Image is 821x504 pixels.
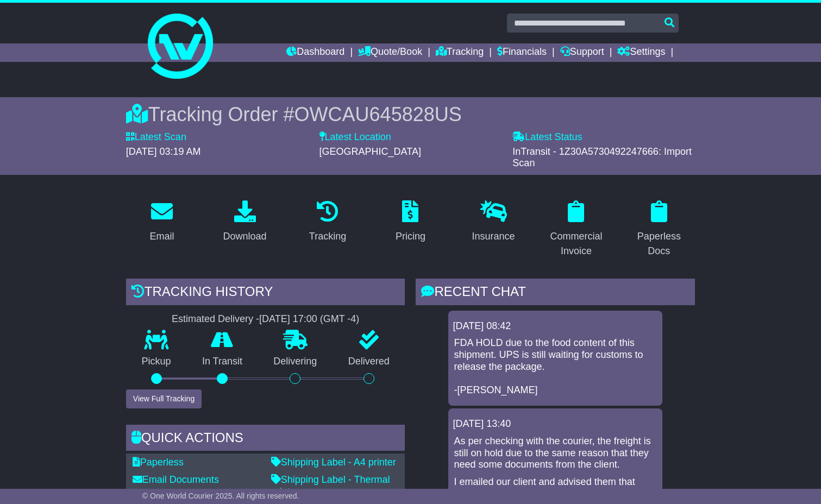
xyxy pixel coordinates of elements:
label: Latest Location [319,131,391,143]
a: Quote/Book [358,43,422,62]
a: Support [560,43,604,62]
div: Paperless Docs [630,229,688,259]
span: © One World Courier 2025. All rights reserved. [142,492,299,500]
a: Dashboard [286,43,344,62]
label: Latest Status [512,131,582,143]
p: Pickup [126,356,186,368]
a: Shipping Label - Thermal printer [271,474,390,497]
span: OWCAU645828US [294,103,462,125]
p: In Transit [186,356,258,368]
p: Delivered [333,356,405,368]
span: InTransit - 1Z30A5730492247666: Import Scan [512,146,692,169]
div: Download [223,229,267,244]
a: Paperless [133,457,184,468]
div: [DATE] 08:42 [453,320,658,332]
div: Email [150,229,174,244]
div: [DATE] 13:40 [453,418,658,430]
p: FDA HOLD due to the food content of this shipment. UPS is still waiting for customs to release th... [454,337,657,396]
a: Tracking [302,197,353,248]
p: As per checking with the courier, the freight is still on hold due to the same reason that they n... [454,436,657,471]
a: Shipping Label - A4 printer [271,457,396,468]
div: Quick Actions [126,425,405,454]
a: Pricing [388,197,433,248]
div: Estimated Delivery - [126,313,405,325]
a: Tracking [436,43,484,62]
span: [DATE] 03:19 AM [126,146,201,157]
div: Pricing [396,229,425,244]
a: Insurance [465,197,522,248]
div: Tracking history [126,279,405,308]
a: Download [216,197,274,248]
div: Insurance [472,229,515,244]
a: Settings [617,43,665,62]
div: Tracking [309,229,346,244]
div: RECENT CHAT [416,279,695,308]
a: Email [143,197,181,248]
a: Financials [497,43,547,62]
a: Paperless Docs [623,197,695,262]
div: Tracking Order # [126,103,695,126]
div: [DATE] 17:00 (GMT -4) [259,313,359,325]
a: Commercial Invoice [540,197,612,262]
a: Email Documents [133,474,219,485]
span: [GEOGRAPHIC_DATA] [319,146,421,157]
button: View Full Tracking [126,389,202,408]
p: Delivering [258,356,333,368]
label: Latest Scan [126,131,186,143]
div: Commercial Invoice [547,229,605,259]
